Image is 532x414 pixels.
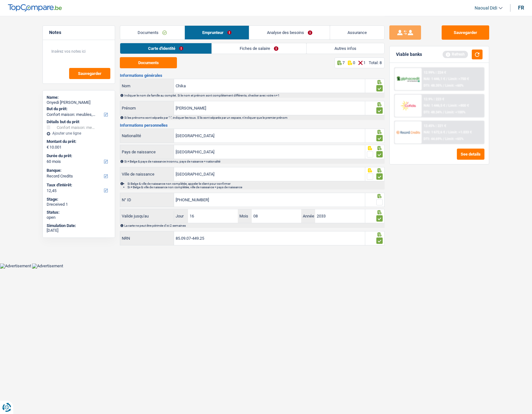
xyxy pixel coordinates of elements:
[174,129,365,143] input: Belgique
[443,83,444,88] span: /
[47,202,111,207] div: Dreceived 1
[470,3,503,13] a: Naoual Didi
[120,231,174,245] label: NRN
[363,60,366,65] p: 1
[424,124,446,128] div: 12.45% | 221 €
[249,26,330,39] a: Analyse des besoins
[47,210,111,215] div: Status:
[120,145,174,159] label: Pays de naissance
[446,77,447,81] span: /
[188,209,237,223] input: JJ
[396,52,422,57] div: Viable banks
[424,103,445,108] span: NAI: 1 446,5 €
[47,131,111,136] div: Ajouter une ligne
[185,26,249,39] a: Emprunteur
[174,193,365,207] input: 590-1234567-89
[315,209,365,223] input: AAAA
[424,137,442,141] span: DTI: 44.69%
[127,185,384,189] li: Si ≠ Belge & ville de naissance non complétée, ville de naissance = pays de naissance
[301,209,315,223] label: Année
[120,43,211,54] a: Carte d'identité
[69,68,110,79] button: Sauvegarder
[49,30,108,35] h5: Notes
[442,25,489,40] button: Sauvegarder
[342,60,345,65] p: 7
[47,183,110,188] label: Taux d'intérêt:
[120,167,174,181] label: Ville de naissance
[424,97,444,101] div: 12.9% | 223 €
[120,73,385,77] h3: Informations générales
[174,145,365,159] input: Belgique
[443,51,468,58] div: Refresh
[445,83,464,88] span: Limit: <60%
[424,110,442,114] span: DTI: 48.34%
[446,103,447,108] span: /
[448,77,469,81] span: Limit: >750 €
[174,209,188,223] label: Jour
[443,137,444,141] span: /
[47,95,111,100] div: Name:
[47,168,110,173] label: Banque:
[124,160,384,163] div: Si ≠ Belge & pays de naissance inconnu, pays de naisance = nationalité
[396,76,420,83] img: AlphaCredit
[78,71,101,76] span: Sauvegarder
[252,209,301,223] input: MM
[32,264,63,269] img: Advertisement
[212,43,306,54] a: Fiches de salaire
[47,145,49,150] span: €
[424,130,445,134] span: NAI: 1 672,6 €
[446,130,447,134] span: /
[307,43,384,54] a: Autres infos
[47,197,111,202] div: Stage:
[445,110,465,114] span: Limit: <100%
[369,60,382,65] div: Total: 8
[457,149,484,160] button: See details
[47,119,111,124] div: Détails but du prêt
[424,70,446,75] div: 12.99% | 224 €
[47,228,111,233] div: [DATE]
[120,79,174,93] label: Nom
[396,100,420,111] img: Cofidis
[424,77,445,81] span: NAI: 1 446,1 €
[120,211,174,221] label: Valide jusqu'au
[424,83,442,88] span: DTI: 48.35%
[120,26,185,39] a: Documents
[8,4,62,12] img: TopCompare Logo
[120,101,174,115] label: Prénom
[47,100,111,105] div: Onyedi [PERSON_NAME]
[124,94,384,97] div: Indiquer le nom de famille au complet. Si le nom et prénom sont complétement différents, checker ...
[353,60,355,65] p: 0
[443,110,444,114] span: /
[330,26,385,39] a: Assurance
[238,209,252,223] label: Mois
[120,57,177,68] button: Documents
[475,5,497,11] span: Naoual Didi
[448,130,472,134] span: Limit: >1.033 €
[120,123,385,127] h3: Informations personnelles
[518,5,524,11] div: fr
[47,223,111,228] div: Simulation Date:
[448,103,469,108] span: Limit: >800 €
[120,129,174,143] label: Nationalité
[174,231,365,245] input: 12.12.12-123.12
[47,106,110,111] label: But du prêt:
[124,116,384,119] div: Si les prénoms sont séparés par "-", indiquer les tous. S'ils sont séparés par un espace, n'indiq...
[396,126,420,138] img: Record Credits
[47,139,110,144] label: Montant du prêt:
[445,137,464,141] span: Limit: <65%
[120,193,174,207] label: N° ID
[47,215,111,220] div: open
[124,224,384,227] div: La carte ne peut être périmée d'ici 2 semaines
[127,182,384,185] li: Si Belge & ville de naissance non complétée, appeler le client pour confirmer
[47,153,110,158] label: Durée du prêt:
